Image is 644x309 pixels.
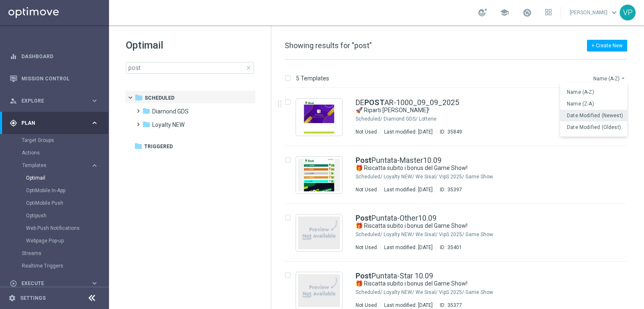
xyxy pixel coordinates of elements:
[152,121,184,129] span: Loyalty NEW
[381,302,436,309] div: Last modified: [DATE]
[152,108,189,115] span: Diamond GDS
[22,163,82,168] span: Templates
[276,146,642,204] div: Press SPACE to select this row.
[356,186,377,193] div: Not Used
[26,200,87,206] a: OptiMobile Push
[356,271,371,280] b: Post
[276,88,642,146] div: Press SPACE to select this row.
[356,164,591,172] div: 🎁 Riscatta subito i bonus del Game Show!
[126,62,254,74] input: Search Template
[22,260,108,272] div: Realtime Triggers
[26,184,108,197] div: OptiMobile In-App
[298,159,340,191] img: 35397.jpeg
[436,186,462,193] div: ID:
[20,296,46,301] a: Settings
[10,97,17,105] i: person_search
[10,97,91,105] div: Explore
[21,121,91,126] span: Plan
[285,41,372,50] span: Showing results for "post"
[356,106,591,114] div: 🚀 Riparti alla grande!
[620,75,626,82] i: arrow_drop_down
[26,212,87,219] a: Optipush
[26,222,108,234] div: Web Push Notifications
[356,164,572,172] a: 🎁 Riscatta subito i bonus del Game Show!
[144,143,173,150] span: Triggered
[142,107,151,115] i: folder
[587,40,627,51] button: + Create New
[560,110,627,121] button: Date Modified (Newest)
[9,75,99,82] button: Mission Control
[26,175,87,181] a: Optimail
[126,39,254,52] h1: Optimail
[436,129,462,135] div: ID:
[22,134,108,147] div: Target Groups
[22,137,87,144] a: Target Groups
[245,64,252,71] span: close
[592,73,627,83] button: Name (A-Z)arrow_drop_down
[384,116,591,122] div: Scheduled/Diamond GDS/Lotterie
[22,147,108,159] div: Actions
[10,119,17,127] i: gps_fixed
[21,45,99,67] a: Dashboard
[276,204,642,262] div: Press SPACE to select this row.
[26,225,87,232] a: Web Push Notifications
[145,94,174,102] span: Scheduled
[9,98,99,104] button: person_search Explore keyboard_arrow_right
[10,280,17,287] i: play_circle_outline
[500,8,509,17] span: school
[447,129,462,135] div: 35849
[26,187,87,194] a: OptiMobile In-App
[8,294,16,302] i: settings
[567,113,623,118] span: Date Modified (Newest)
[447,302,462,309] div: 35377
[9,53,99,60] div: equalizer Dashboard
[384,231,591,238] div: Scheduled/Loyalty NEW/We Sisal/VipS 2025/Game Show
[381,129,436,135] div: Last modified: [DATE]
[384,173,591,180] div: Scheduled/Loyalty NEW/We Sisal/VipS 2025/Game Show
[447,244,462,251] div: 35401
[298,101,340,134] img: 35849.jpeg
[567,101,594,107] span: Name (Z-A)
[356,231,382,238] div: Scheduled/
[356,302,377,309] div: Not Used
[356,116,382,122] div: Scheduled/
[356,99,459,106] a: DEPOSTAR-1000_09_09_2025
[569,6,620,19] a: [PERSON_NAME]keyboard_arrow_down
[560,98,627,110] button: Name (Z-A)
[21,98,91,103] span: Explore
[134,142,143,150] i: folder
[9,280,99,287] button: play_circle_outline Execute keyboard_arrow_right
[356,214,371,222] b: Post
[10,67,99,90] div: Mission Control
[381,186,436,193] div: Last modified: [DATE]
[22,162,99,169] button: Templates keyboard_arrow_right
[10,280,91,287] div: Execute
[26,209,108,222] div: Optipush
[356,222,572,230] a: 🎁 Riscatta subito i bonus del Game Show!
[560,86,627,98] button: Name (A-Z)
[620,5,636,21] div: VP
[10,53,17,60] i: equalizer
[436,244,462,251] div: ID:
[9,120,99,126] button: gps_fixed Plan keyboard_arrow_right
[356,156,371,165] b: Post
[91,279,99,287] i: keyboard_arrow_right
[381,244,436,251] div: Last modified: [DATE]
[142,120,151,129] i: folder
[356,129,377,135] div: Not Used
[356,272,433,280] a: PostPuntata-Star 10.09
[22,159,108,247] div: Templates
[22,149,87,156] a: Actions
[356,244,377,251] div: Not Used
[356,280,591,288] div: 🎁 Riscatta subito i bonus del Game Show!
[356,280,572,288] a: 🎁 Riscatta subito i bonus del Game Show!
[21,67,99,90] a: Mission Control
[384,289,591,296] div: Scheduled/Loyalty NEW/We Sisal/VipS 2025/Game Show
[364,98,384,107] b: POST
[22,250,87,257] a: Streams
[22,163,91,168] div: Templates
[436,302,462,309] div: ID:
